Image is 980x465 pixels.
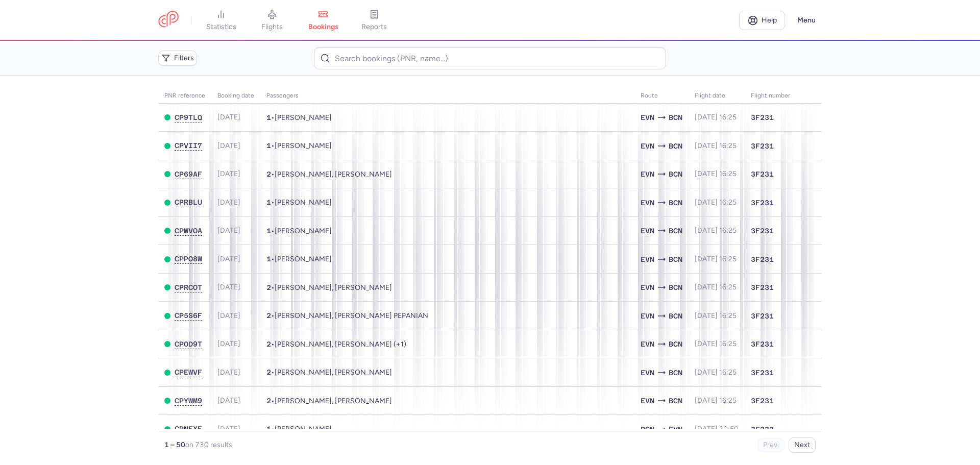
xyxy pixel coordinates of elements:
[217,425,240,433] span: [DATE]
[641,140,654,152] span: EVN
[175,170,202,179] button: CP69AF
[669,310,682,322] span: BCN
[266,113,271,121] span: 1
[695,169,737,178] span: [DATE] 16:25
[641,424,654,435] span: BCN
[695,339,737,348] span: [DATE] 16:25
[314,47,666,69] input: Search bookings (PNR, name...)
[275,227,332,235] span: Aleksandr MANTAI
[751,226,774,236] span: 3F231
[266,283,392,292] span: •
[217,255,240,263] span: [DATE]
[175,227,202,235] button: CPWVOA
[695,368,737,377] span: [DATE] 16:25
[266,141,271,150] span: 1
[669,338,682,350] span: BCN
[266,141,332,150] span: •
[158,51,197,66] button: Filters
[266,311,271,320] span: 2
[669,225,682,236] span: BCN
[739,11,785,30] a: Help
[217,226,240,235] span: [DATE]
[266,340,271,348] span: 2
[174,54,194,62] span: Filters
[275,311,428,320] span: Aleksan ATULIAN, Serzhik PEPANIAN
[669,424,682,435] span: EVN
[195,9,247,32] a: statistics
[175,198,202,207] button: CPRBLU
[266,255,332,263] span: •
[275,397,392,405] span: Andrei GREBNEV, Natalia GREBNEVA
[266,397,392,405] span: •
[266,227,332,235] span: •
[175,397,202,405] span: CPYWM9
[175,368,202,377] button: CPEWVF
[175,340,202,349] button: CPOD9T
[275,368,392,377] span: Iuliia ZANOZINA, Alyona PEREZZNOZINA
[266,311,428,320] span: •
[695,141,737,150] span: [DATE] 16:25
[669,112,682,123] span: BCN
[641,367,654,378] span: EVN
[260,88,634,104] th: Passengers
[266,198,332,207] span: •
[275,255,332,263] span: Arman OVAKIMIAN
[217,311,240,320] span: [DATE]
[247,9,298,32] a: flights
[669,395,682,406] span: BCN
[641,112,654,123] span: EVN
[669,282,682,293] span: BCN
[175,255,202,263] span: CPPO8W
[217,339,240,348] span: [DATE]
[164,440,185,449] strong: 1 – 50
[634,88,689,104] th: Route
[751,339,774,349] span: 3F231
[791,11,822,30] button: Menu
[266,170,271,178] span: 2
[669,254,682,265] span: BCN
[266,340,406,349] span: •
[206,22,236,32] span: statistics
[641,225,654,236] span: EVN
[641,395,654,406] span: EVN
[158,11,179,30] a: CitizenPlane red outlined logo
[266,397,271,405] span: 2
[175,170,202,178] span: CP69AF
[751,169,774,179] span: 3F231
[175,141,202,150] span: CPVII7
[751,424,774,434] span: 3F232
[266,255,271,263] span: 1
[175,340,202,348] span: CPOD9T
[275,170,392,179] span: Artem IVANOV, Daria IVANOVA
[695,283,737,291] span: [DATE] 16:25
[762,16,777,24] span: Help
[789,437,816,453] button: Next
[275,283,392,292] span: Maria USHAKOVA, Natalia ROSTOVSKAIA
[175,425,202,433] button: CPNEXF
[275,425,332,433] span: Garik OGANISIAN
[751,396,774,406] span: 3F231
[175,425,202,433] span: CPNEXF
[695,113,737,121] span: [DATE] 16:25
[217,169,240,178] span: [DATE]
[185,440,232,449] span: on 730 results
[751,141,774,151] span: 3F231
[745,88,796,104] th: Flight number
[641,168,654,180] span: EVN
[175,255,202,263] button: CPPO8W
[175,311,202,320] span: CP5S6F
[217,113,240,121] span: [DATE]
[158,88,211,104] th: PNR reference
[175,141,202,150] button: CPVII7
[641,338,654,350] span: EVN
[349,9,400,32] a: reports
[266,425,271,433] span: 1
[217,396,240,405] span: [DATE]
[175,113,202,121] span: CP9TLQ
[266,170,392,179] span: •
[695,226,737,235] span: [DATE] 16:25
[217,198,240,207] span: [DATE]
[641,282,654,293] span: EVN
[669,168,682,180] span: BCN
